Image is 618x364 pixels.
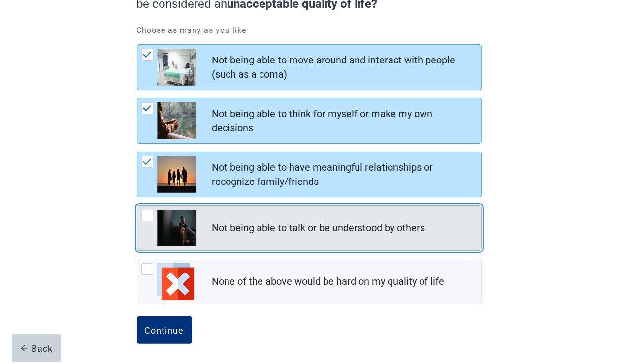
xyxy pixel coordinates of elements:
[137,44,482,90] div: Not being able to move around and interact with people (such as a coma), checkbox, checked
[137,98,482,144] div: Not being able to think for myself or make my own decisions, checkbox, checked
[12,334,61,362] button: arrow-leftBack
[137,259,482,304] div: None of the above would be hard on my quality of life, checkbox, not checked
[137,152,482,197] div: Not being able to have meaningful relationships or recognize family/friends, checkbox, checked
[212,107,475,135] div: Not being able to think for myself or make my own decisions
[20,343,53,353] div: Back
[137,316,192,344] button: Continue
[212,221,425,235] div: Not being able to talk or be understood by others
[137,25,482,36] p: Choose as many as you like
[212,160,475,189] div: Not being able to have meaningful relationships or recognize family/friends
[212,53,475,82] div: Not being able to move around and interact with people (such as a coma)
[212,274,445,289] div: None of the above would be hard on my quality of life
[145,325,184,335] div: Continue
[20,344,28,352] span: arrow-left
[137,205,482,251] div: Not being able to talk or be understood by others, checkbox, not checked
